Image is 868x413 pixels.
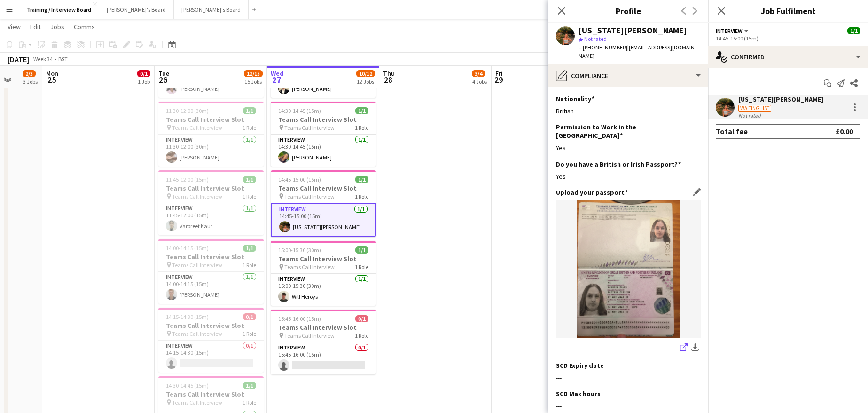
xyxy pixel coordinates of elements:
[242,330,256,337] span: 1 Role
[242,124,256,131] span: 1 Role
[355,176,368,183] span: 1/1
[243,313,256,320] span: 0/1
[556,143,701,152] div: Yes
[847,27,860,34] span: 1/1
[579,44,627,51] span: t. [PHONE_NUMBER]
[158,390,264,398] h3: Teams Call Interview Slot
[472,78,487,85] div: 4 Jobs
[271,203,376,237] app-card-role: Interview1/114:45-15:00 (15m)[US_STATE][PERSON_NAME]
[556,188,628,197] h3: Upload your passport
[23,78,38,85] div: 3 Jobs
[172,193,222,200] span: Teams Call Interview
[30,23,41,31] span: Edit
[166,382,209,389] span: 14:30-14:45 (15m)
[284,332,335,339] span: Teams Call Interview
[278,315,321,322] span: 15:45-16:00 (15m)
[716,27,743,34] span: Interview
[355,107,368,114] span: 1/1
[738,105,771,112] div: Waiting list
[708,46,868,68] div: Confirmed
[579,44,697,59] span: | [EMAIL_ADDRESS][DOMAIN_NAME]
[355,263,368,270] span: 1 Role
[271,170,376,237] app-job-card: 14:45-15:00 (15m)1/1Teams Call Interview Slot Teams Call Interview1 RoleInterview1/114:45-15:00 (...
[172,124,222,131] span: Teams Call Interview
[166,107,209,114] span: 11:30-12:00 (30m)
[4,21,24,33] a: View
[70,21,99,33] a: Comms
[271,342,376,374] app-card-role: Interview0/115:45-16:00 (15m)
[382,74,395,85] span: 28
[47,21,68,33] a: Jobs
[716,35,860,42] div: 14:45-15:00 (15m)
[383,69,395,78] span: Thu
[271,69,284,78] span: Wed
[172,262,222,269] span: Teams Call Interview
[556,402,701,410] div: ---
[166,245,209,252] span: 14:00-14:15 (15m)
[548,5,708,17] h3: Profile
[556,200,701,338] img: IMG_7489.jpeg
[158,102,264,167] app-job-card: 11:30-12:00 (30m)1/1Teams Call Interview Slot Teams Call Interview1 RoleInterview1/111:30-12:00 (...
[243,245,256,252] span: 1/1
[355,193,368,200] span: 1 Role
[355,124,368,131] span: 1 Role
[271,115,376,124] h3: Teams Call Interview Slot
[23,70,36,77] span: 2/3
[355,246,368,254] span: 1/1
[158,170,264,235] app-job-card: 11:45-12:00 (15m)1/1Teams Call Interview Slot Teams Call Interview1 RoleInterview1/111:45-12:00 (...
[738,112,763,119] div: Not rated
[99,0,174,19] button: [PERSON_NAME]'s Board
[50,23,64,31] span: Jobs
[158,308,264,373] app-job-card: 14:15-14:30 (15m)0/1Teams Call Interview Slot Teams Call Interview1 RoleInterview0/114:15-14:30 (...
[556,361,604,370] h3: SCD Expiry date
[8,23,21,31] span: View
[271,102,376,167] app-job-card: 14:30-14:45 (15m)1/1Teams Call Interview Slot Teams Call Interview1 RoleInterview1/114:30-14:45 (...
[138,78,150,85] div: 1 Job
[278,107,321,114] span: 14:30-14:45 (15m)
[19,0,99,19] button: Training / Interview Board
[244,78,262,85] div: 15 Jobs
[166,176,209,183] span: 11:45-12:00 (15m)
[26,21,45,33] a: Edit
[556,389,601,398] h3: SCD Max hours
[242,262,256,269] span: 1 Role
[158,253,264,261] h3: Teams Call Interview Slot
[158,341,264,373] app-card-role: Interview0/114:15-14:30 (15m)
[716,27,750,34] button: Interview
[556,160,681,168] h3: Do you have a British or Irish Passport?
[355,315,368,322] span: 0/1
[243,176,256,183] span: 1/1
[243,382,256,389] span: 1/1
[157,74,169,85] span: 26
[271,241,376,306] div: 15:00-15:30 (30m)1/1Teams Call Interview Slot Teams Call Interview1 RoleInterview1/115:00-15:30 (...
[271,310,376,374] app-job-card: 15:45-16:00 (15m)0/1Teams Call Interview Slot Teams Call Interview1 RoleInterview0/115:45-16:00 (...
[271,323,376,332] h3: Teams Call Interview Slot
[31,56,55,63] span: Week 34
[46,69,58,78] span: Mon
[174,0,249,19] button: [PERSON_NAME]'s Board
[244,70,263,77] span: 12/15
[242,193,256,200] span: 1 Role
[271,254,376,263] h3: Teams Call Interview Slot
[158,239,264,304] app-job-card: 14:00-14:15 (15m)1/1Teams Call Interview Slot Teams Call Interview1 RoleInterview1/114:00-14:15 (...
[556,373,701,382] div: ---
[579,26,687,35] div: [US_STATE][PERSON_NAME]
[355,332,368,339] span: 1 Role
[158,272,264,304] app-card-role: Interview1/114:00-14:15 (15m)[PERSON_NAME]
[172,330,222,337] span: Teams Call Interview
[158,321,264,330] h3: Teams Call Interview Slot
[278,246,321,254] span: 15:00-15:30 (30m)
[708,5,868,17] h3: Job Fulfilment
[716,127,748,136] div: Total fee
[166,313,209,320] span: 14:15-14:30 (15m)
[494,74,503,85] span: 29
[158,203,264,235] app-card-role: Interview1/111:45-12:00 (15m)Varpreet Kaur
[172,399,222,406] span: Teams Call Interview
